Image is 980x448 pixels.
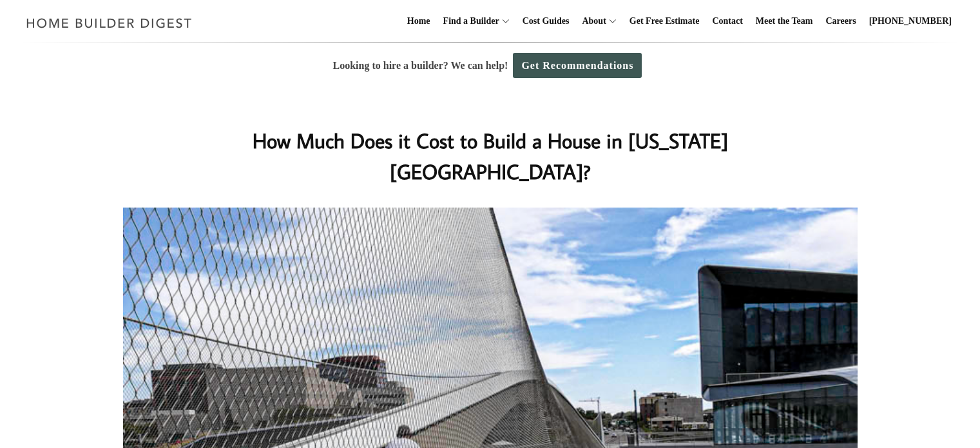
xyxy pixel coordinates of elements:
h1: How Much Does it Cost to Build a House in [US_STATE][GEOGRAPHIC_DATA]? [233,125,747,187]
a: Contact [707,1,747,42]
a: Careers [821,1,861,42]
a: Meet the Team [751,1,818,42]
a: Get Recommendations [513,53,642,78]
a: About [577,1,606,42]
a: Get Free Estimate [624,1,705,42]
a: [PHONE_NUMBER] [864,1,957,42]
img: Home Builder Digest [21,10,198,35]
a: Home [402,1,436,42]
a: Find a Builder [438,1,499,42]
a: Cost Guides [517,1,575,42]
